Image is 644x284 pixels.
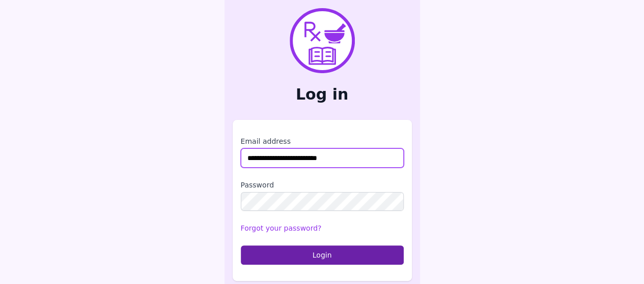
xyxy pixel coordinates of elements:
label: Email address [241,136,404,146]
label: Password [241,180,404,190]
img: PharmXellence Logo [290,8,355,73]
a: Forgot your password? [241,224,322,232]
button: Login [241,245,404,265]
h2: Log in [233,85,412,104]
